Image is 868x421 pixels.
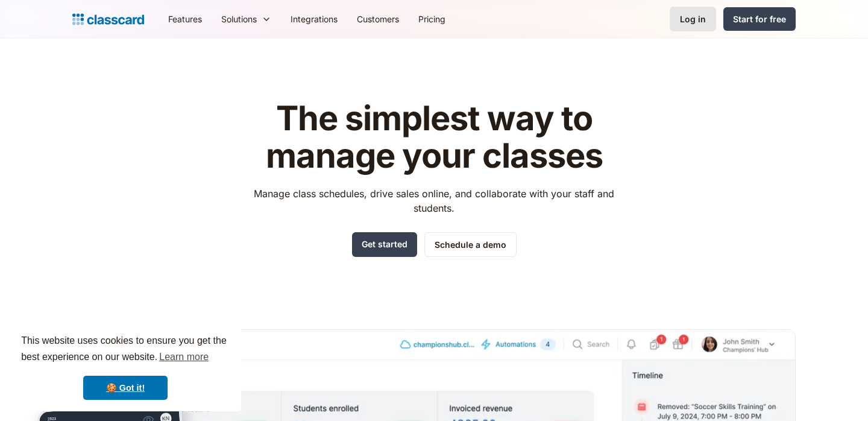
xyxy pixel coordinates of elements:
[221,13,257,25] div: Solutions
[212,5,281,33] div: Solutions
[159,5,212,33] a: Features
[157,348,210,366] a: learn more about cookies
[347,5,409,33] a: Customers
[733,13,786,25] div: Start for free
[281,5,347,33] a: Integrations
[72,11,144,28] a: home
[83,376,168,400] a: dismiss cookie message
[670,7,716,31] a: Log in
[680,13,706,25] div: Log in
[10,322,241,411] div: cookieconsent
[243,186,626,215] p: Manage class schedules, drive sales online, and collaborate with your staff and students.
[352,232,417,257] a: Get started
[21,334,230,366] span: This website uses cookies to ensure you get the best experience on our website.
[409,5,455,33] a: Pricing
[243,100,626,174] h1: The simplest way to manage your classes
[723,7,796,31] a: Start for free
[424,232,517,257] a: Schedule a demo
